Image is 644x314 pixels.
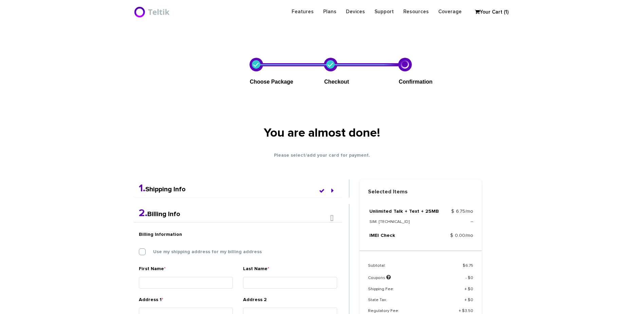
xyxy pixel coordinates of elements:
td: + $ [440,297,473,308]
a: IMEI Check [369,233,395,238]
td: Coupons [368,274,440,286]
span: 6.75 [465,264,473,268]
a: Devices [341,5,370,18]
img: BriteX [134,5,171,19]
label: First Name [139,265,166,275]
span: 0 [471,287,473,291]
td: Shipping Fee: [368,286,440,297]
td: $ 0.00/mo [439,232,473,242]
a: Resources [399,5,434,18]
td: $ [440,263,473,274]
td: Subtotal: [368,263,440,274]
label: Address 2 [243,296,267,306]
td: State Tax: [368,297,440,308]
span: 3.50 [465,309,473,313]
td: + $ [440,286,473,297]
span: Confirmation [399,79,433,85]
a: Features [287,5,318,18]
p: SIM: [TECHNICAL_ID] [369,218,439,226]
a: Coverage [434,5,466,18]
h1: You are almost done! [214,127,431,140]
a: 2.Billing Info [139,211,180,217]
a: Your Cart (1) [472,7,505,17]
span: 2. [139,208,147,218]
td: - $ [440,274,473,286]
label: Use my shipping address for my billing address [143,249,262,255]
a: Plans [318,5,341,18]
h6: Billing Information [139,231,337,238]
strong: Selected Items [360,188,482,196]
span: Checkout [324,79,349,85]
td: -- [439,218,473,232]
span: 0 [471,298,473,302]
a: Support [370,5,399,18]
p: Please select/add your card for payment. [134,152,511,159]
label: Address 1 [139,296,163,306]
span: Choose Package [250,79,293,85]
a: 1.Shipping Info [139,186,186,193]
span: 0 [471,276,473,280]
a: Unlimited Talk + Text + 25MB [369,209,439,214]
span: 1. [139,183,145,193]
label: Last Name [243,265,269,275]
td: $ 6.75/mo [439,208,473,218]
